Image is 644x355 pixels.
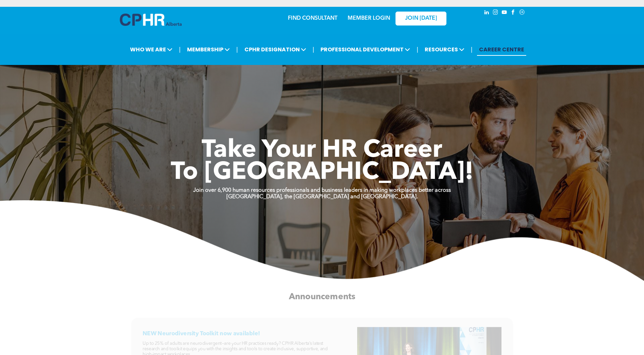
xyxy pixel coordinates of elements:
[510,9,517,18] a: facebook
[423,43,466,56] span: RESOURCES
[477,43,526,56] a: CAREER CENTRE
[288,16,337,21] a: FIND CONSULTANT
[518,9,526,18] a: Social network
[242,43,308,56] span: CPHR DESIGNATION
[179,43,181,56] li: |
[193,188,451,193] strong: Join over 6,900 human resources professionals and business leaders in making workplaces better ac...
[202,138,442,163] span: Take Your HR Career
[417,43,418,56] li: |
[185,43,232,56] span: MEMBERSHIP
[143,331,260,337] span: NEW Neurodiversity Toolkit now available!
[120,14,182,26] img: A blue and white logo for cp alberta
[501,9,508,18] a: youtube
[395,12,446,26] a: JOIN [DATE]
[348,16,390,21] a: MEMBER LOGIN
[318,43,412,56] span: PROFESSIONAL DEVELOPMENT
[226,194,418,200] strong: [GEOGRAPHIC_DATA], the [GEOGRAPHIC_DATA] and [GEOGRAPHIC_DATA].
[471,43,473,56] li: |
[483,9,491,18] a: linkedin
[405,15,437,22] span: JOIN [DATE]
[492,9,499,18] a: instagram
[313,43,314,56] li: |
[171,160,474,185] span: To [GEOGRAPHIC_DATA]!
[128,43,174,56] span: WHO WE ARE
[289,292,355,301] span: Announcements
[236,43,238,56] li: |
